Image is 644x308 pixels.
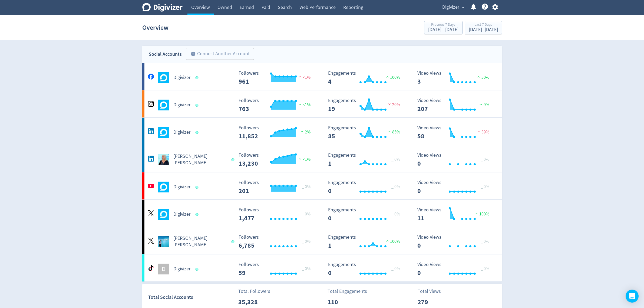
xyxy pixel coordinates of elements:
svg: Followers 59 [236,262,317,276]
svg: Engagements 0 [325,207,407,222]
img: positive-performance.svg [474,211,479,215]
img: negative-performance.svg [387,102,392,106]
svg: Followers 11,852 [236,125,317,140]
button: Connect Another Account [186,48,254,60]
h5: Digivizer [173,74,190,81]
img: Emma Lo Russo undefined [158,236,169,247]
div: Total Social Accounts [148,293,235,301]
svg: Engagements 1 [325,153,407,167]
span: Digivizer [442,3,459,12]
button: Digivizer [440,3,466,12]
button: Last 7 Days[DATE]- [DATE] [465,21,502,34]
svg: Engagements 4 [325,71,407,85]
svg: Engagements 19 [325,98,407,112]
h5: [PERSON_NAME] [PERSON_NAME] [173,235,227,248]
span: _ 0% [391,266,400,271]
span: Data last synced: 7 Oct 2025, 9:02am (AEDT) [195,104,200,107]
h1: Overview [142,19,169,36]
div: Social Accounts [149,50,182,58]
div: Open Intercom Messenger [626,290,639,303]
h5: Digivizer [173,102,190,108]
span: 39% [476,129,489,135]
svg: Video Views 0 [415,235,496,249]
h5: Digivizer [173,129,190,136]
p: Total Views [418,288,449,295]
span: Data last synced: 7 Oct 2025, 3:02am (AEDT) [195,213,200,216]
span: _ 0% [481,266,489,271]
h5: Digivizer [173,266,190,272]
div: Previous 7 Days [428,23,458,27]
p: 279 [418,297,449,307]
span: Data last synced: 7 Oct 2025, 2:01am (AEDT) [232,158,236,161]
span: _ 0% [302,239,311,244]
span: _ 0% [302,266,311,271]
div: [DATE] - [DATE] [428,27,458,32]
span: _ 0% [481,239,489,244]
span: _ 0% [302,184,311,189]
span: 2% [299,129,311,135]
span: _ 0% [391,157,400,162]
span: <1% [297,102,311,107]
a: Digivizer undefinedDigivizer Followers 1,477 Followers 1,477 _ 0% Engagements 0 Engagements 0 _ 0... [142,200,502,227]
a: DDigivizer Followers 59 Followers 59 _ 0% Engagements 0 Engagements 0 _ 0% Video Views 0 Video Vi... [142,254,502,281]
span: 9% [478,102,489,107]
span: Data last synced: 7 Oct 2025, 9:02am (AEDT) [195,131,200,134]
svg: Followers 201 [236,180,317,194]
svg: Video Views 207 [415,98,496,112]
img: positive-performance.svg [297,157,303,161]
h5: Digivizer [173,211,190,218]
img: positive-performance.svg [299,129,305,133]
span: 85% [387,129,400,135]
span: add_circle [190,51,196,57]
img: positive-performance.svg [385,75,390,79]
a: Digivizer undefinedDigivizer Followers 11,852 Followers 11,852 2% Engagements 85 Engagements 85 8... [142,118,502,145]
img: negative-performance.svg [476,129,481,133]
svg: Followers 13,230 [236,153,317,167]
img: positive-performance.svg [385,239,390,243]
svg: Engagements 1 [325,235,407,249]
svg: Followers 1,477 [236,207,317,222]
img: negative-performance.svg [297,75,303,79]
img: Digivizer undefined [158,100,169,110]
span: Data last synced: 7 Oct 2025, 9:02am (AEDT) [195,76,200,79]
span: _ 0% [391,184,400,189]
h5: [PERSON_NAME] [PERSON_NAME] [173,153,227,166]
img: positive-performance.svg [478,102,484,106]
a: Digivizer undefinedDigivizer Followers 763 Followers 763 <1% Engagements 19 Engagements 19 20% Vi... [142,90,502,117]
a: Digivizer undefinedDigivizer Followers 201 Followers 201 _ 0% Engagements 0 Engagements 0 _ 0% Vi... [142,172,502,199]
p: 35,328 [238,297,269,307]
a: Digivizer undefinedDigivizer Followers 961 Followers 961 <1% Engagements 4 Engagements 4 100% Vid... [142,63,502,90]
img: Digivizer undefined [158,209,169,220]
img: Digivizer undefined [158,182,169,192]
svg: Engagements 0 [325,262,407,276]
span: 50% [476,75,489,80]
span: <1% [297,75,311,80]
img: Digivizer undefined [158,72,169,83]
svg: Engagements 0 [325,180,407,194]
img: positive-performance.svg [297,102,303,106]
span: Data last synced: 7 Oct 2025, 3:01am (AEDT) [195,186,200,189]
div: Last 7 Days [469,23,498,27]
h5: Digivizer [173,184,190,190]
span: _ 0% [481,157,489,162]
svg: Engagements 85 [325,125,407,140]
svg: Video Views 0 [415,153,496,167]
span: Data last synced: 6 Oct 2025, 10:02pm (AEDT) [232,240,236,243]
span: _ 0% [391,211,400,217]
img: Emma Lo Russo undefined [158,154,169,165]
div: [DATE] - [DATE] [469,27,498,32]
span: 20% [387,102,400,107]
span: expand_more [461,5,465,10]
span: 100% [385,239,400,244]
img: Digivizer undefined [158,127,169,138]
p: Total Engagements [328,288,367,295]
svg: Video Views 58 [415,125,496,140]
svg: Video Views 11 [415,207,496,222]
p: Total Followers [238,288,270,295]
span: _ 0% [302,211,311,217]
button: Previous 7 Days[DATE] - [DATE] [424,21,463,34]
img: positive-performance.svg [476,75,481,79]
span: 100% [474,211,489,217]
svg: Followers 763 [236,98,317,112]
svg: Video Views 0 [415,262,496,276]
